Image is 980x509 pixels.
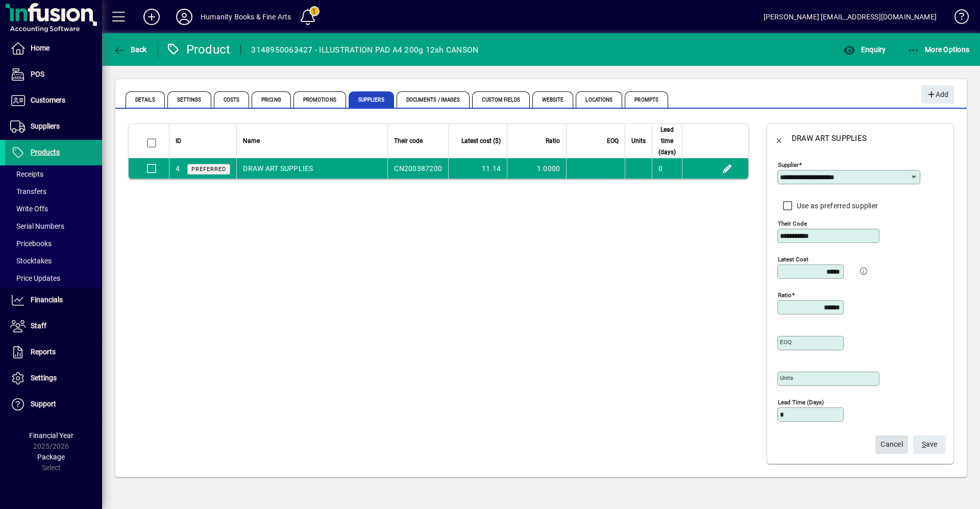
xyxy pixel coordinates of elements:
[843,45,886,54] span: Enquiry
[658,124,676,158] span: Lead time (days)
[113,45,147,54] span: Back
[448,158,507,179] td: 11.14
[10,170,43,178] span: Receipts
[880,436,903,453] span: Cancel
[252,91,291,108] span: Pricing
[778,399,824,406] mat-label: Lead time (days)
[546,135,560,147] span: Ratio
[5,114,102,139] a: Suppliers
[31,44,50,52] span: Home
[908,45,970,54] span: More Options
[191,166,226,173] span: Preferred
[168,8,201,26] button: Profile
[29,431,73,440] span: Financial Year
[576,91,622,108] span: Locations
[472,91,529,108] span: Custom Fields
[31,122,60,130] span: Suppliers
[947,2,967,35] a: Knowledge Base
[607,135,619,147] span: EOQ
[349,91,394,108] span: Suppliers
[10,239,52,248] span: Pricebooks
[10,222,64,230] span: Serial Numbers
[625,91,668,108] span: Prompts
[5,287,102,313] a: Financials
[5,340,102,365] a: Reports
[31,348,56,356] span: Reports
[135,8,168,26] button: Add
[110,40,150,59] button: Back
[795,201,878,211] label: Use as preferred supplier
[767,126,792,151] button: Back
[5,200,102,217] a: Write Offs
[37,453,65,461] span: Package
[778,220,807,227] mat-label: Their code
[31,400,56,408] span: Support
[5,252,102,270] a: Stocktakes
[5,183,102,200] a: Transfers
[507,158,566,179] td: 1.0000
[5,217,102,235] a: Serial Numbers
[31,296,63,304] span: Financials
[166,41,231,58] div: Product
[31,70,44,78] span: POS
[652,158,682,179] td: 0
[532,91,574,108] span: Website
[5,392,102,417] a: Support
[31,96,65,104] span: Customers
[841,40,888,59] button: Enquiry
[10,274,60,282] span: Price Updates
[5,235,102,252] a: Pricebooks
[780,374,793,381] mat-label: Units
[387,158,448,179] td: CN200387200
[102,40,158,59] app-page-header-button: Back
[461,135,501,147] span: Latest cost ($)
[10,257,52,265] span: Stocktakes
[921,85,954,104] button: Add
[31,322,46,330] span: Staff
[236,158,387,179] td: DRAW ART SUPPLIES
[243,135,260,147] span: Name
[905,40,972,59] button: More Options
[397,91,470,108] span: Documents / Images
[31,374,57,382] span: Settings
[5,62,102,87] a: POS
[251,42,478,58] div: 3148950063427 - ILLUSTRATION PAD A4 200g 12sh CANSON
[10,205,48,213] span: Write Offs
[778,161,799,168] mat-label: Supplier
[5,36,102,61] a: Home
[764,9,937,25] div: [PERSON_NAME] [EMAIL_ADDRESS][DOMAIN_NAME]
[875,435,908,454] button: Cancel
[10,187,46,196] span: Transfers
[126,91,165,108] span: Details
[31,148,60,156] span: Products
[176,163,180,174] div: 4
[293,91,346,108] span: Promotions
[792,130,867,147] div: DRAW ART SUPPLIES
[167,91,211,108] span: Settings
[5,270,102,287] a: Price Updates
[176,135,181,147] span: ID
[780,338,792,346] mat-label: EOQ
[214,91,250,108] span: Costs
[913,435,946,454] button: Save
[394,135,423,147] span: Their code
[201,9,291,25] div: Humanity Books & Fine Arts
[778,292,792,299] mat-label: Ratio
[778,256,808,263] mat-label: Latest cost
[5,366,102,391] a: Settings
[5,313,102,339] a: Staff
[922,440,926,448] span: S
[631,135,646,147] span: Units
[922,436,938,453] span: ave
[5,165,102,183] a: Receipts
[5,88,102,113] a: Customers
[926,86,948,103] span: Add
